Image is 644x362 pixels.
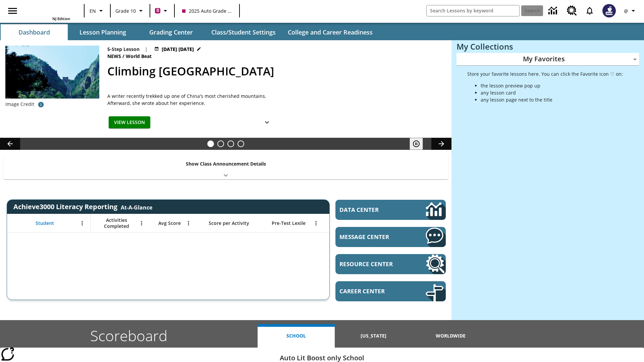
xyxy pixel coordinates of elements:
button: Language: EN, Select a language [87,5,108,17]
a: Home [26,3,70,16]
button: Open Menu [137,218,147,228]
p: Image Credit [5,101,34,108]
span: | [145,46,148,53]
img: Avatar [602,4,616,17]
span: Score per Activity [209,220,249,226]
button: Lesson Planning [69,24,136,40]
span: World Beat [126,53,153,60]
button: Grade: Grade 10, Select a grade [113,5,148,17]
span: EN [90,7,96,14]
a: Career Center [335,281,446,301]
button: Credit for photo and all related images: Public Domain/Charlie Fong [34,99,48,111]
button: Open Menu [311,218,321,228]
div: Home [26,2,70,21]
button: Open side menu [3,1,22,21]
button: [US_STATE] [335,324,412,348]
button: Boost Class color is violet red. Change class color [152,5,172,17]
button: Slide 4 Career Lesson [237,140,244,147]
a: Message Center [335,227,446,247]
h3: My Collections [457,42,639,51]
span: Avg Score [158,220,181,226]
span: Student [36,220,54,226]
button: School [258,324,335,348]
button: Slide 3 Pre-release lesson [227,140,234,147]
span: Achieve3000 Literacy Reporting [13,202,152,211]
img: 6000 stone steps to climb Mount Tai in Chinese countryside [5,46,99,99]
span: Grade 10 [115,7,136,14]
button: Select a new avatar [598,2,620,19]
a: Resource Center, Will open in new tab [335,254,446,274]
button: Show Details [260,116,274,129]
li: any lesson page next to the title [481,96,623,103]
button: Dashboard [1,24,68,40]
button: Slide 1 Climbing Mount Tai [207,140,214,147]
span: [DATE] [DATE] [162,46,194,53]
a: Notifications [581,2,598,19]
button: Lesson carousel, Next [431,138,451,150]
p: Show Class Announcement Details [186,160,266,167]
span: Message Center [339,233,406,241]
p: Store your favorite lessons here. You can click the Favorite icon ♡ on: [467,70,623,77]
button: Worldwide [412,324,489,348]
span: / [122,53,124,59]
a: Data Center [335,200,446,220]
p: 5-Step Lesson [107,46,140,53]
input: search field [427,5,519,16]
div: Show Class Announcement Details [3,156,448,179]
li: the lesson preview pop up [481,82,623,89]
button: Pause [410,138,423,150]
span: Data Center [339,206,403,214]
a: Data Center [544,2,563,20]
span: Pre-Test Lexile [272,220,306,226]
span: Resource Center [339,260,406,268]
button: Grading Center [138,24,205,40]
span: NJ Edition [52,16,70,21]
span: News [107,53,122,60]
li: any lesson card [481,89,623,96]
button: Open Menu [77,218,87,228]
div: At-A-Glance [121,202,152,211]
button: College and Career Readiness [282,24,378,40]
span: Career Center [339,287,406,295]
a: Resource Center, Will open in new tab [563,2,581,20]
h2: Climbing Mount Tai [107,63,443,80]
button: View Lesson [109,116,150,129]
div: A writer recently trekked up one of China's most cherished mountains. Afterward, she wrote about ... [107,93,275,107]
span: B [156,6,159,15]
button: Jul 22 - Jun 30 Choose Dates [153,46,203,53]
button: Open Menu [183,218,194,228]
button: Slide 2 Defining Our Government's Purpose [217,140,224,147]
div: Pause [410,138,430,150]
span: 2025 Auto Grade 10 [182,7,232,14]
div: My Favorites [457,53,639,66]
span: @ [624,7,628,14]
button: Class/Student Settings [206,24,281,40]
button: Profile/Settings [620,5,641,17]
span: Activities Completed [94,217,139,229]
